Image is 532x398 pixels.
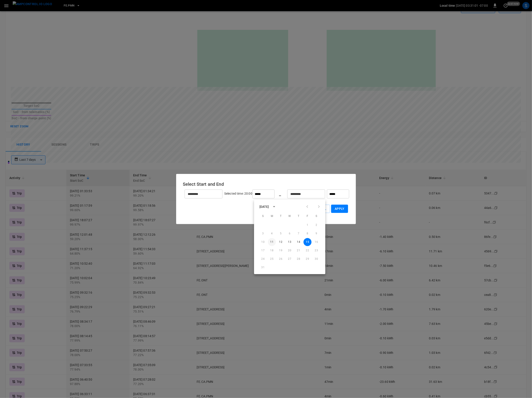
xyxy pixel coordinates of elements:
h6: Select Start and End [183,181,349,188]
span: Wednesday [286,212,294,221]
span: Sunday [259,212,267,221]
span: Saturday [312,212,320,221]
button: 12 [277,238,285,246]
span: Thursday [295,212,303,221]
span: Friday [304,212,312,221]
div: [DATE] [259,204,269,209]
button: 15 [304,238,312,246]
button: calendar view is open, switch to year view [270,203,278,210]
button: Apply [331,205,348,213]
button: 11 [268,238,276,246]
span: Selected time: 20:00 [224,192,252,196]
span: Monday [268,212,276,221]
h6: _ [279,190,281,198]
button: 14 [295,238,303,246]
button: 13 [286,238,294,246]
span: Tuesday [277,212,285,221]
